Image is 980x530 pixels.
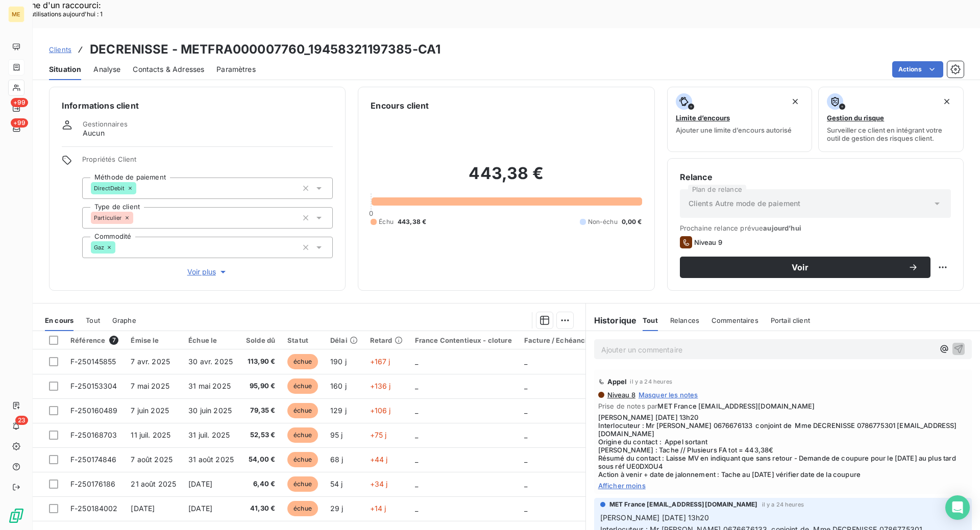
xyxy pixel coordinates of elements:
span: 0,00 € [622,217,642,226]
span: Relances [670,316,699,324]
span: _ [524,479,527,488]
span: 129 j [330,406,347,415]
span: 31 mai 2025 [188,382,231,390]
span: _ [524,431,527,439]
span: 54 j [330,479,343,488]
span: _ [415,406,418,415]
input: Ajouter une valeur [115,243,124,252]
span: Tout [86,316,100,324]
span: Gestion du risque [827,114,884,122]
span: +34 j [370,479,388,488]
span: 0 [369,209,373,217]
span: MET France [EMAIL_ADDRESS][DOMAIN_NAME] [657,402,815,410]
span: F-250145855 [70,357,116,366]
span: _ [524,357,527,366]
span: F-250153304 [70,382,117,390]
span: 29 j [330,504,344,513]
span: Aucun [83,128,105,138]
span: 7 [109,336,118,345]
span: Particulier [94,215,122,221]
input: Ajouter une valeur [133,213,141,222]
span: 41,30 € [246,503,275,514]
span: échue [287,378,318,394]
div: Échue le [188,336,234,344]
span: 68 j [330,455,344,464]
span: _ [524,455,527,464]
span: Analyse [93,64,120,74]
span: [DATE] [188,504,212,513]
span: Gestionnaires [83,120,128,128]
button: Voir [680,257,930,278]
span: _ [415,357,418,366]
h6: Relance [680,171,951,183]
span: aujourd’hui [763,224,801,232]
button: Voir plus [82,266,333,277]
span: échue [287,501,318,516]
span: _ [524,382,527,390]
span: Surveiller ce client en intégrant votre outil de gestion des risques client. [827,126,955,142]
span: _ [415,504,418,513]
span: DirectDebit [94,185,125,191]
span: Tout [643,316,658,324]
span: Graphe [112,316,136,324]
button: Gestion du risqueSurveiller ce client en intégrant votre outil de gestion des risques client. [818,87,964,152]
span: Masquer les notes [639,391,698,399]
span: MET France [EMAIL_ADDRESS][DOMAIN_NAME] [609,500,758,509]
h6: Encours client [371,99,429,112]
span: 52,53 € [246,430,275,440]
span: +14 j [370,504,386,513]
div: Délai [330,336,358,344]
span: _ [524,406,527,415]
span: Voir [692,263,908,271]
span: Limite d’encours [676,114,730,122]
span: [DATE] [188,479,212,488]
span: 23 [15,416,28,425]
span: Prochaine relance prévue [680,224,951,232]
span: il y a 24 heures [762,501,804,508]
span: [DATE] [131,504,155,513]
span: Situation [49,64,81,74]
span: +99 [11,98,28,107]
span: Clients Autre mode de paiement [689,198,801,209]
div: Statut [287,336,318,344]
span: Contacts & Adresses [133,64,204,74]
h2: 443,38 € [371,163,642,194]
div: Solde dû [246,336,275,344]
span: _ [415,431,418,439]
span: [PERSON_NAME] [DATE] 13h20 [600,513,709,522]
div: Open Intercom Messenger [945,495,970,520]
span: Voir plus [187,267,228,277]
span: échue [287,427,318,443]
span: Niveau 8 [606,391,635,399]
span: 31 août 2025 [188,455,234,464]
span: 30 juin 2025 [188,406,232,415]
span: Afficher moins [598,482,968,490]
span: _ [524,504,527,513]
span: Paramètres [216,64,256,74]
span: 31 juil. 2025 [188,431,230,439]
span: échue [287,452,318,467]
span: +44 j [370,455,388,464]
span: échue [287,476,318,492]
span: +106 j [370,406,391,415]
span: 7 août 2025 [131,455,173,464]
h6: Historique [586,314,637,326]
span: Appel [607,377,627,386]
span: 79,35 € [246,406,275,416]
span: il y a 24 heures [630,378,672,385]
span: 21 août 2025 [131,479,176,488]
span: F-250176186 [70,479,116,488]
span: échue [287,403,318,418]
span: _ [415,382,418,390]
span: 113,90 € [246,357,275,367]
span: 6,40 € [246,479,275,489]
span: _ [415,455,418,464]
span: 7 mai 2025 [131,382,169,390]
span: F-250174846 [70,455,117,464]
span: 7 avr. 2025 [131,357,170,366]
span: F-250160489 [70,406,118,415]
span: 160 j [330,382,347,390]
input: Ajouter une valeur [136,184,144,193]
span: 7 juin 2025 [131,406,169,415]
span: En cours [45,316,73,324]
